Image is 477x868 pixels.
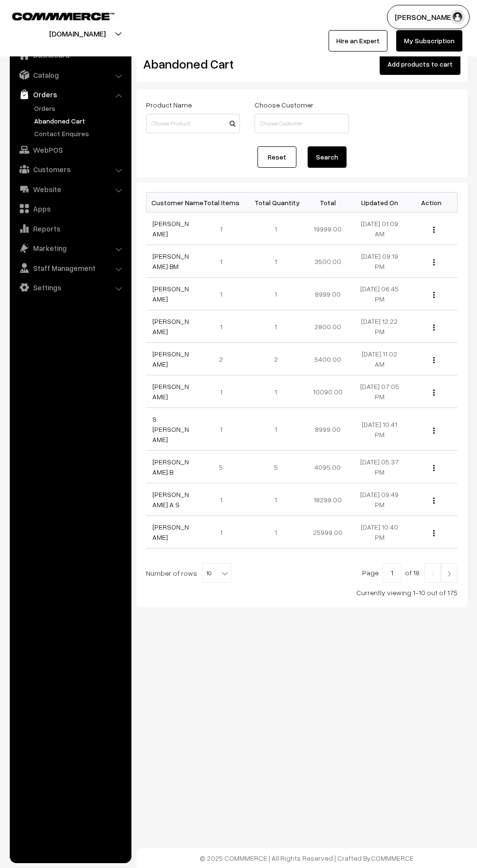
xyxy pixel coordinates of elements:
[302,245,354,278] td: 3500.00
[250,213,302,245] td: 1
[433,427,435,434] img: Menu
[250,375,302,408] td: 1
[433,292,435,298] img: Menu
[12,259,128,277] a: Staff Management
[12,10,97,21] a: COMMMERCE
[136,848,477,868] footer: © 2025 COMMMERCE | All Rights Reserved | Crafted By
[143,56,239,71] h2: Abandoned Cart
[354,483,406,516] td: [DATE] 09:49 PM
[445,571,454,577] img: Right
[387,5,470,29] button: [PERSON_NAME]
[12,86,128,103] a: Orders
[250,516,302,549] td: 1
[433,357,435,363] img: Menu
[152,317,189,336] a: [PERSON_NAME]
[250,343,302,375] td: 2
[146,568,197,578] span: Number of rows
[147,193,199,213] th: Customer Name
[198,278,250,310] td: 1
[198,193,250,213] th: Total Items
[202,563,231,583] span: 10
[152,284,189,303] a: [PERSON_NAME]
[433,227,435,233] img: Menu
[152,219,189,238] a: [PERSON_NAME]
[354,193,406,213] th: Updated On
[32,103,128,113] a: Orders
[362,568,379,577] span: Page
[354,451,406,483] td: [DATE] 05:37 PM
[198,375,250,408] td: 1
[250,310,302,343] td: 1
[433,497,435,504] img: Menu
[250,408,302,451] td: 1
[354,278,406,310] td: [DATE] 06:45 PM
[12,180,128,198] a: Website
[302,516,354,549] td: 25999.00
[255,100,313,110] label: Choose Customer
[152,415,189,443] a: S [PERSON_NAME]
[396,30,462,52] a: My Subscription
[302,278,354,310] td: 8999.00
[302,408,354,451] td: 8999.00
[12,141,128,159] a: WebPOS
[302,451,354,483] td: 4095.00
[354,516,406,549] td: [DATE] 10:40 PM
[152,382,189,401] a: [PERSON_NAME]
[433,465,435,471] img: Menu
[354,213,406,245] td: [DATE] 01:09 AM
[329,30,387,52] a: Hire an Expert
[354,408,406,451] td: [DATE] 10:41 PM
[12,160,128,178] a: Customers
[152,490,189,509] a: [PERSON_NAME] A S
[12,66,128,84] a: Catalog
[433,259,435,266] img: Menu
[146,114,240,133] input: Choose Product
[308,146,347,168] button: Search
[152,523,189,541] a: [PERSON_NAME]
[250,193,302,213] th: Total Quantity
[302,213,354,245] td: 19999.00
[257,146,296,168] a: Reset
[12,279,128,296] a: Settings
[433,530,435,536] img: Menu
[15,21,140,46] button: [DOMAIN_NAME]
[12,220,128,237] a: Reports
[152,350,189,368] a: [PERSON_NAME]
[302,310,354,343] td: 2800.00
[302,343,354,375] td: 5400.00
[198,310,250,343] td: 1
[433,324,435,331] img: Menu
[250,278,302,310] td: 1
[255,114,349,133] input: Choose Customer
[152,252,189,270] a: [PERSON_NAME] BM
[198,451,250,483] td: 5
[250,451,302,483] td: 5
[354,375,406,408] td: [DATE] 07:05 PM
[302,483,354,516] td: 18299.00
[302,375,354,408] td: 10090.00
[405,568,420,577] span: of 18
[428,571,437,577] img: Left
[354,245,406,278] td: [DATE] 09:19 PM
[12,13,114,20] img: COMMMERCE
[405,193,458,213] th: Action
[198,213,250,245] td: 1
[12,200,128,217] a: Apps
[146,587,458,598] div: Currently viewing 1-10 out of 175
[250,483,302,516] td: 1
[354,310,406,343] td: [DATE] 12:22 PM
[354,343,406,375] td: [DATE] 11:02 AM
[198,245,250,278] td: 1
[302,193,354,213] th: Total
[32,128,128,139] a: Contact Enquires
[202,564,231,583] span: 10
[12,239,128,257] a: Marketing
[198,343,250,375] td: 2
[198,408,250,451] td: 1
[450,10,465,24] img: user
[198,516,250,549] td: 1
[250,245,302,278] td: 1
[32,116,128,126] a: Abandoned Cart
[371,854,414,862] a: COMMMERCE
[433,390,435,396] img: Menu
